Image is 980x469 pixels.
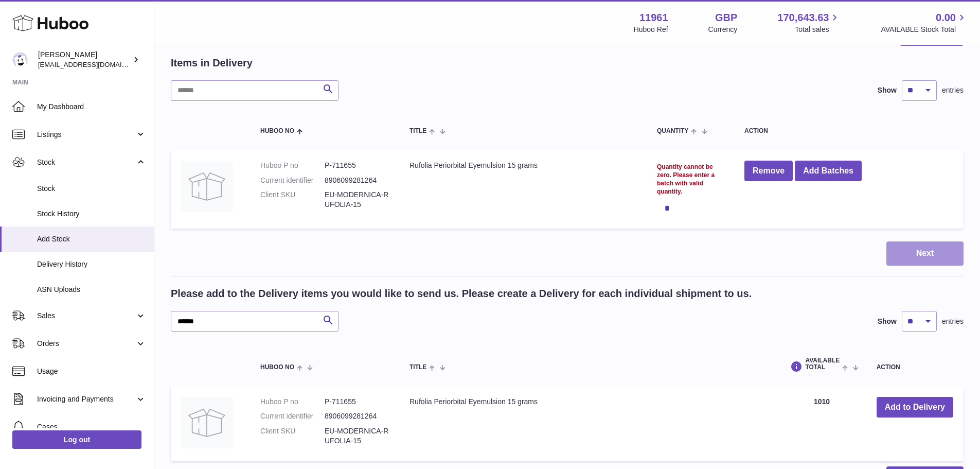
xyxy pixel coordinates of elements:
span: [EMAIL_ADDRESS][DOMAIN_NAME] [38,60,151,68]
span: Invoicing and Payments [37,394,135,404]
span: Stock [37,184,146,194]
div: Currency [708,25,738,34]
div: Action [877,364,953,371]
a: Log out [12,430,141,449]
span: Huboo no [260,128,294,134]
img: Rufolia Periorbital Eyemulsion 15 grams [181,397,233,448]
h2: Items in Delivery [171,56,253,70]
a: 0.00 AVAILABLE Stock Total [881,11,968,34]
span: AVAILABLE Total [805,357,840,371]
span: 170,643.63 [777,11,829,25]
td: Rufolia Periorbital Eyemulsion 15 grams [399,150,647,229]
span: Stock [37,158,135,167]
a: 170,643.63 Total sales [777,11,841,34]
label: Show [878,85,897,95]
strong: GBP [715,11,737,25]
dt: Client SKU [260,190,325,210]
dd: 8906099281264 [325,176,389,185]
h2: Please add to the Delivery items you would like to send us. Please create a Delivery for each ind... [171,287,752,301]
span: Usage [37,367,146,376]
span: Add Stock [37,234,146,244]
button: Add to Delivery [877,397,953,418]
span: Quantity [657,128,688,134]
span: entries [942,85,964,95]
span: AVAILABLE Stock Total [881,25,968,34]
span: 0.00 [936,11,956,25]
dt: Huboo P no [260,397,325,407]
span: My Dashboard [37,102,146,112]
strong: 11961 [639,11,668,25]
span: Stock History [37,209,146,219]
dt: Huboo P no [260,161,325,170]
dd: 8906099281264 [325,411,389,421]
dd: EU-MODERNICA-RUFOLIA-15 [325,190,389,210]
label: Show [878,317,897,326]
dd: EU-MODERNICA-RUFOLIA-15 [325,426,389,446]
dt: Current identifier [260,176,325,185]
span: Listings [37,130,135,140]
button: Add Batches [795,161,862,182]
div: Quantity cannot be zero. Please enter a batch with valid quantity. [657,163,724,196]
span: Huboo no [260,364,294,371]
button: Next [886,241,964,266]
td: Rufolia Periorbital Eyemulsion 15 grams [399,387,777,462]
img: Rufolia Periorbital Eyemulsion 15 grams [181,161,233,212]
dt: Client SKU [260,426,325,446]
span: ASN Uploads [37,285,146,294]
div: [PERSON_NAME] [38,50,131,70]
img: internalAdmin-11961@internal.huboo.com [12,52,28,67]
span: entries [942,317,964,326]
span: Title [409,128,426,134]
div: Huboo Ref [634,25,668,34]
span: Cases [37,422,146,432]
dd: P-711655 [325,397,389,407]
dt: Current identifier [260,411,325,421]
td: 1010 [777,387,866,462]
span: Title [409,364,426,371]
button: Remove [744,161,793,182]
span: Orders [37,339,135,349]
span: Delivery History [37,259,146,269]
span: Sales [37,311,135,321]
div: Action [744,128,953,134]
span: Total sales [795,25,841,34]
dd: P-711655 [325,161,389,170]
